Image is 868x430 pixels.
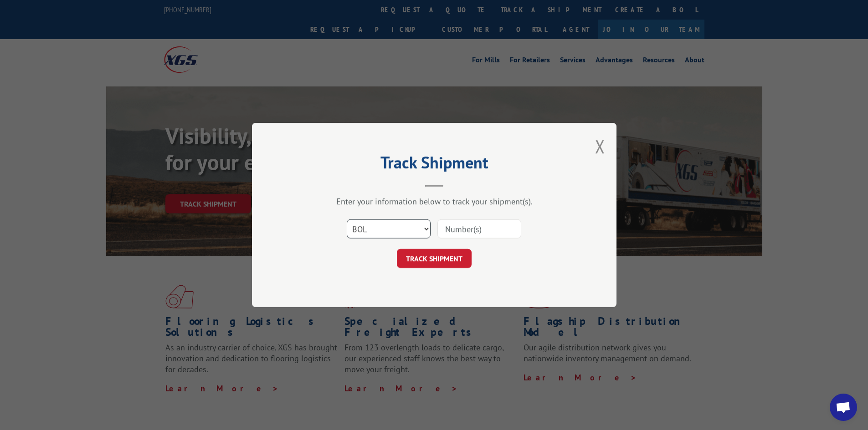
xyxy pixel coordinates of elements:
[830,394,857,421] a: Open chat
[437,219,521,238] input: Number(s)
[595,134,605,158] button: Close modal
[298,156,571,173] h2: Track Shipment
[397,249,472,268] button: TRACK SHIPMENT
[298,196,571,207] div: Enter your information below to track your shipment(s).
